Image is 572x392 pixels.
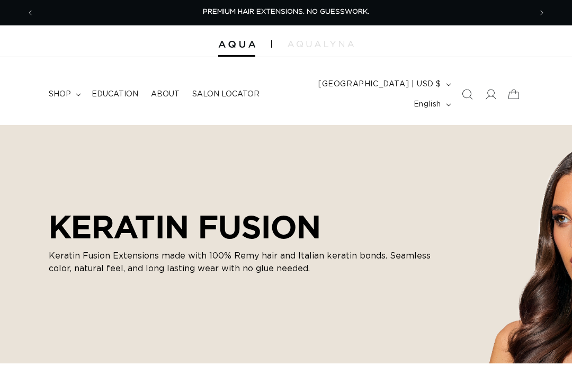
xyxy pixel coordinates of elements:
[49,90,71,99] span: shop
[203,8,369,15] span: PREMIUM HAIR EXTENSIONS. NO GUESSWORK.
[49,208,451,245] h2: KERATIN FUSION
[312,74,455,94] button: [GEOGRAPHIC_DATA] | USD $
[288,41,354,47] img: aqualyna.com
[85,83,145,105] a: Education
[530,3,553,23] button: Next announcement
[151,90,180,99] span: About
[414,99,441,110] span: English
[19,3,42,23] button: Previous announcement
[145,83,186,105] a: About
[92,90,138,99] span: Education
[192,90,260,99] span: Salon Locator
[49,250,451,275] p: Keratin Fusion Extensions made with 100% Remy hair and Italian keratin bonds. Seamless color, nat...
[318,79,441,90] span: [GEOGRAPHIC_DATA] | USD $
[407,94,455,114] button: English
[42,83,85,105] summary: shop
[186,83,266,105] a: Salon Locator
[218,41,255,48] img: Aqua Hair Extensions
[455,83,479,106] summary: Search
